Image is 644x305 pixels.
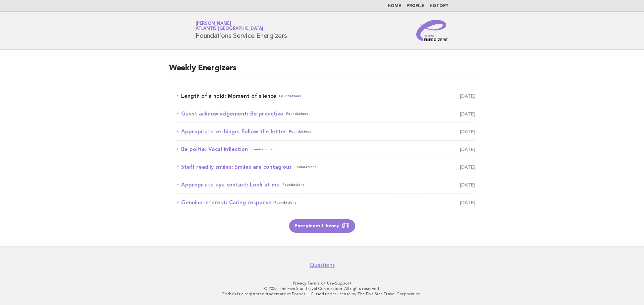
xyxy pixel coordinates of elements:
h2: Weekly Energizers [169,63,475,79]
span: [DATE] [460,198,475,207]
span: Foundations [279,91,301,101]
a: Genuine interest: Caring responseFoundations [DATE] [177,198,475,207]
a: Terms of Use [307,281,334,286]
span: [DATE] [460,127,475,136]
a: Be polite: Vocal inflectionFoundations [DATE] [177,145,475,154]
span: Foundations [274,198,297,207]
a: Appropriate verbiage: Follow the letterFoundations [DATE] [177,127,475,136]
p: © 2025 The Five Star Travel Corporation. All rights reserved. [117,286,527,291]
a: Support [335,281,352,286]
a: History [430,4,448,8]
span: [DATE] [460,91,475,101]
span: Foundations [286,109,308,119]
a: Home [388,4,401,8]
a: Energizers Library [289,219,355,233]
img: Service Energizers [416,20,448,41]
span: [DATE] [460,180,475,189]
span: [DATE] [460,162,475,172]
span: Foundations [294,162,317,172]
a: Staff readily smiles: Smiles are contagiousFoundations [DATE] [177,162,475,172]
h1: Foundations Service Energizers [196,22,287,39]
p: Forbes is a registered trademark of Forbes LLC used under license by The Five Star Travel Corpora... [117,291,527,297]
p: · · [117,281,527,286]
span: Foundations [251,145,273,154]
a: Appropriate eye contact: Look at meFoundations [DATE] [177,180,475,189]
span: Foundations [289,127,311,136]
span: Foundations [282,180,305,189]
a: Questions [310,262,335,269]
span: [DATE] [460,109,475,119]
a: Length of a hold: Moment of silenceFoundations [DATE] [177,91,475,101]
a: Guest acknowledgement: Be proactiveFoundations [DATE] [177,109,475,119]
a: Privacy [293,281,306,286]
a: Profile [407,4,424,8]
span: Atlantis [GEOGRAPHIC_DATA] [196,27,263,31]
span: [DATE] [460,145,475,154]
a: [PERSON_NAME]Atlantis [GEOGRAPHIC_DATA] [196,21,263,31]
